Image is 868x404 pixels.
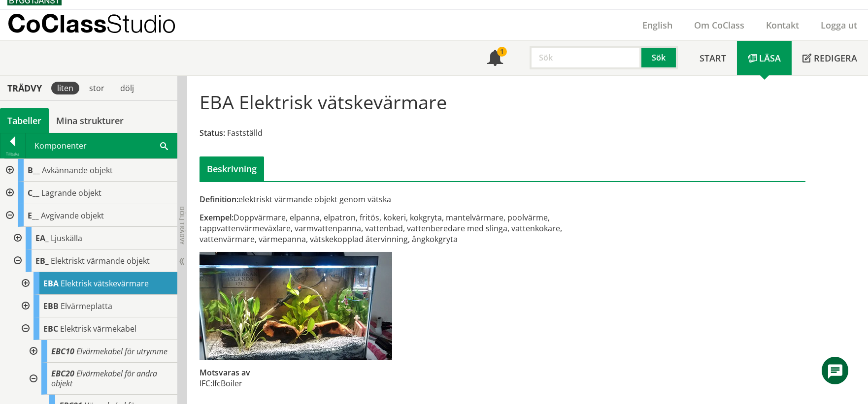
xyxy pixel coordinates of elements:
[49,108,131,133] a: Mina strukturer
[0,150,25,158] div: Tillbaka
[200,91,447,113] h1: EBA Elektrisk vätskevärmare
[200,194,598,205] div: elektriskt värmande objekt genom vätska
[632,19,683,31] a: English
[51,346,74,357] span: EBC10
[83,82,110,94] div: stor
[61,301,112,311] span: Elvärmeplatta
[26,133,177,158] div: Komponenter
[792,41,868,75] a: Redigera
[60,323,136,334] span: Elektrisk värmekabel
[200,212,234,223] span: Exempel:
[200,194,238,205] span: Definition:
[178,206,186,245] span: Dölj trädvy
[530,46,641,69] input: Sök
[41,210,104,221] span: Avgivande objekt
[212,378,242,389] td: IfcBoiler
[28,165,40,176] span: B__
[61,278,149,289] span: Elektrisk vätskevärmare
[497,47,507,57] div: 1
[476,41,514,75] a: 1
[2,83,47,93] div: Trädvy
[700,52,726,64] span: Start
[51,368,74,379] span: EBC20
[814,52,857,64] span: Redigera
[755,19,810,31] a: Kontakt
[200,378,212,389] td: IFC:
[43,323,58,334] span: EBC
[689,41,737,75] a: Start
[200,127,225,138] span: Status:
[28,210,39,221] span: E__
[810,19,868,31] a: Logga ut
[43,301,59,311] span: EBB
[114,82,140,94] div: dölj
[487,51,503,67] span: Notifikationer
[43,278,59,289] span: EBA
[759,52,781,64] span: Läsa
[42,165,113,176] span: Avkännande objekt
[35,233,49,244] span: EA_
[51,233,82,244] span: Ljuskälla
[51,255,150,266] span: Elektriskt värmande objekt
[76,346,167,357] span: Elvärmekabel för utrymme
[200,156,264,181] div: Beskrivning
[7,10,197,40] a: CoClassStudio
[641,46,678,69] button: Sök
[737,41,792,75] a: Läsa
[683,19,755,31] a: Om CoClass
[28,187,39,198] span: C__
[200,212,598,245] div: Doppvärmare, elpanna, elpatron, fritös, kokeri, kokgryta, mantelvärmare, poolvärme, tappvattenvär...
[41,187,101,198] span: Lagrande objekt
[160,140,168,151] span: Sök i tabellen
[227,127,263,138] span: Fastställd
[200,367,250,378] span: Motsvaras av
[7,18,176,29] p: CoClass
[51,82,79,94] div: liten
[200,252,392,360] img: eba-elektrisk-vatskevarmare-1.jpg
[35,255,49,266] span: EB_
[106,9,176,38] span: Studio
[51,368,157,389] span: Elvärmekabel för andra objekt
